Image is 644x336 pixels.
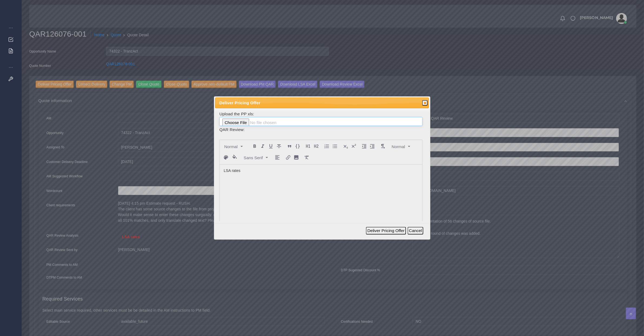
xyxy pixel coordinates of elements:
button: Deliver Pricing Offer [366,227,406,234]
button: Cancel [408,227,423,234]
p: LSA rates [224,168,418,174]
td: QAR Review: [219,126,423,133]
td: Upload the PP xls: [219,110,423,126]
button: Close [422,100,428,106]
span: Deliver Pricing Offer [219,100,404,106]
